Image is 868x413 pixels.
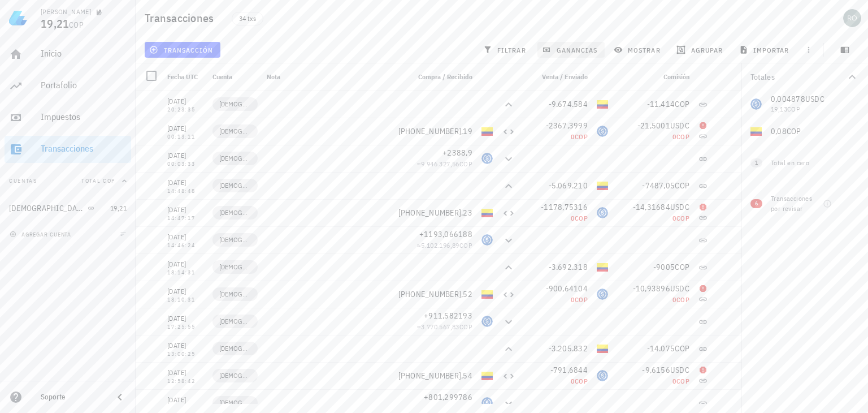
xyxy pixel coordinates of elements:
div: Transacciones por revisar [771,193,818,214]
span: -10,93896 [633,283,670,294]
div: Cuenta [208,63,262,91]
div: COP-icon [597,261,608,273]
div: Inicio [41,48,127,59]
a: Impuestos [5,104,131,131]
button: transacción [145,42,220,58]
div: USDC-icon [481,397,493,408]
div: [DATE] [167,204,203,216]
div: COP-icon [597,180,608,191]
div: 18:10:31 [167,297,203,303]
span: +1193,066188 [419,229,472,239]
span: 0 [571,295,574,304]
a: [DEMOGRAPHIC_DATA] 19,21 [5,195,131,222]
span: [PHONE_NUMBER],52 [398,289,472,299]
div: COP-icon [481,370,493,381]
span: -9,6156 [642,365,670,375]
span: -3.692.318 [549,262,588,272]
div: COP-icon [597,343,608,354]
div: COP-icon [597,98,608,110]
span: ganancias [544,45,597,54]
span: +801,299786 [424,392,472,402]
div: 00:03:33 [167,161,203,167]
span: [DEMOGRAPHIC_DATA] [219,343,251,354]
span: importar [741,45,789,54]
span: [DEMOGRAPHIC_DATA] [219,234,251,246]
div: [DATE] [167,286,203,297]
a: Transacciones [5,136,131,163]
div: [DATE] [167,394,203,406]
span: transacción [151,45,213,54]
span: ≈ [417,241,472,249]
div: 14:47:17 [167,216,203,221]
span: [DEMOGRAPHIC_DATA] [219,289,251,300]
span: 1 [755,158,758,167]
span: 0 [672,214,676,222]
span: Fecha UTC [167,72,198,81]
div: [PERSON_NAME] [41,7,91,16]
div: USDC-icon [597,289,608,300]
div: USDC-icon [597,207,608,218]
div: [DATE] [167,231,203,243]
span: USDC [670,121,689,131]
div: [DATE] [167,367,203,378]
span: COP [69,20,84,30]
span: 34 txs [239,12,256,25]
span: COP [459,160,472,168]
div: 13:00:25 [167,351,203,357]
div: Soporte [41,393,104,402]
span: 0 [571,132,574,141]
span: -900,64104 [546,283,588,294]
span: USDC [670,283,689,294]
h1: Transacciones [145,9,218,27]
a: Portafolio [5,72,131,100]
div: [DATE] [167,313,203,324]
button: Totales [741,63,868,91]
span: -9.674.584 [549,99,588,109]
span: mostrar [616,45,661,54]
span: [DEMOGRAPHIC_DATA] [219,98,251,110]
div: [DATE] [167,340,203,351]
span: agregar cuenta [12,231,71,238]
span: COP [676,214,689,222]
span: -791,6844 [550,365,588,375]
span: -14.075 [647,343,675,354]
span: -2367,3999 [546,121,588,131]
span: -14,31684 [633,202,670,212]
div: 00:13:11 [167,134,203,140]
div: [DATE] [167,150,203,161]
div: Compra / Recibido [405,63,477,91]
span: [DEMOGRAPHIC_DATA] [219,207,251,218]
span: COP [575,132,588,141]
div: Fecha UTC [163,63,208,91]
button: filtrar [479,42,533,58]
div: [DEMOGRAPHIC_DATA] [9,204,85,213]
span: -7487,05 [642,180,675,191]
span: [DEMOGRAPHIC_DATA] [219,316,251,327]
span: 0 [672,295,676,304]
div: [DATE] [167,177,203,188]
div: 17:25:55 [167,324,203,330]
span: [PHONE_NUMBER],19 [398,126,472,136]
span: [DEMOGRAPHIC_DATA] [219,397,251,408]
div: Impuestos [41,111,127,122]
div: Transacciones [41,143,127,154]
span: COP [675,343,689,354]
span: [DEMOGRAPHIC_DATA] [219,370,251,381]
div: COP-icon [481,207,493,218]
span: COP [575,377,588,385]
div: Totales [750,73,845,81]
div: USDC-icon [597,126,608,137]
span: 0 [672,132,676,141]
span: 6 [755,199,758,208]
span: COP [675,180,689,191]
span: COP [459,322,472,331]
span: COP [575,214,588,222]
span: COP [676,377,689,385]
div: Portafolio [41,80,127,91]
span: USDC [670,365,689,375]
span: 0 [571,214,574,222]
span: filtrar [485,45,526,54]
span: COP [676,132,689,141]
span: +2388,9 [442,148,472,158]
div: Venta / Enviado [520,63,592,91]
